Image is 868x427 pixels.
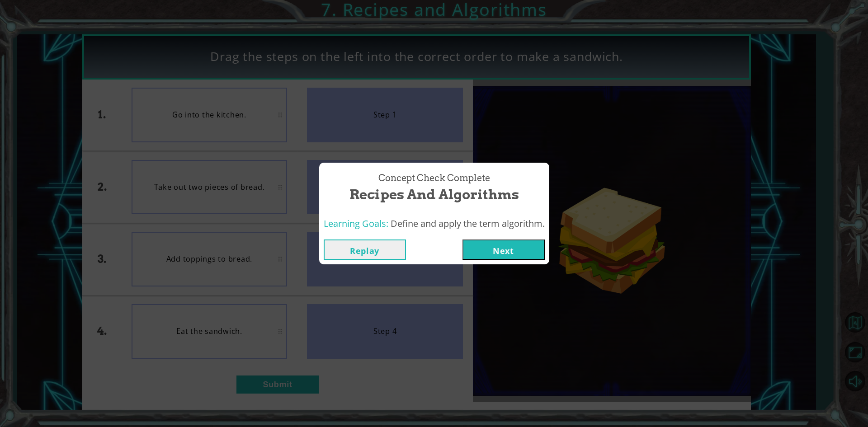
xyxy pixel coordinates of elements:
span: Recipes and Algorithms [349,185,519,204]
span: Define and apply the term algorithm. [391,217,545,230]
button: Replay [324,239,406,260]
span: Learning Goals: [324,217,388,230]
button: Next [462,239,545,260]
span: Concept Check Complete [378,172,490,185]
